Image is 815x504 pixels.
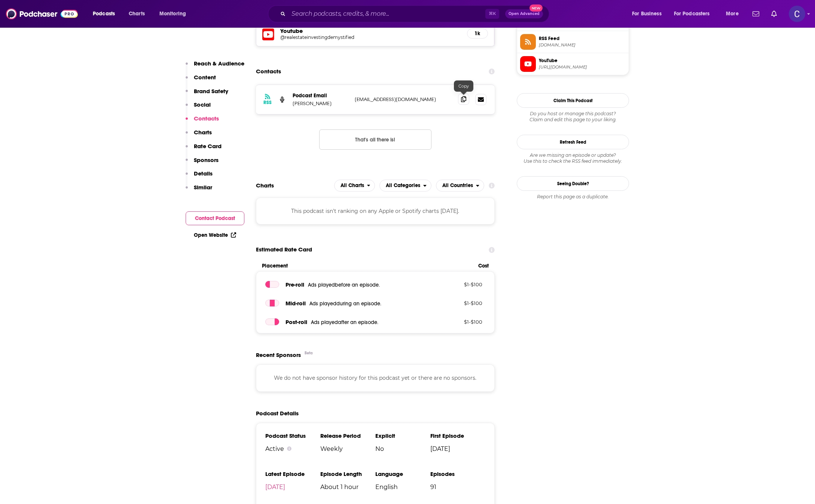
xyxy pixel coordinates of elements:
[186,88,228,101] button: Brand Safety
[505,9,543,18] button: Open AdvancedNew
[265,432,320,439] h3: Podcast Status
[256,351,301,358] span: Recent Sponsors
[379,180,431,192] h2: Categories
[632,9,662,19] span: For Business
[154,8,196,20] button: open menu
[434,300,482,306] p: $ 1 - $ 100
[280,34,400,40] h5: @realestateinvestingdemystified
[517,111,629,123] div: Claim and edit this page to your liking.
[256,64,281,79] h2: Contacts
[430,483,485,491] span: 91
[311,319,378,326] span: Ads played after an episode .
[750,7,762,20] a: Show notifications dropdown
[436,180,484,192] h2: Countries
[539,57,626,64] span: YouTube
[517,176,629,191] a: Seeing Double?
[309,300,381,307] span: Ads played during an episode .
[93,9,115,19] span: Podcasts
[293,92,349,99] p: Podcast Email
[485,9,499,19] span: ⌘ K
[674,9,710,19] span: For Podcasters
[434,319,482,325] p: $ 1 - $ 100
[194,74,216,81] p: Content
[194,232,236,238] a: Open Website
[320,432,375,439] h3: Release Period
[286,281,304,288] span: Pre -roll
[21,12,37,18] div: v 4.0.25
[286,318,307,326] span: Post -roll
[539,42,626,48] span: feeds.podetize.com
[186,211,244,225] button: Contact Podcast
[194,170,213,177] p: Details
[286,300,306,307] span: Mid -roll
[320,445,375,452] span: Weekly
[280,27,461,34] h5: Youtube
[129,9,145,19] span: Charts
[341,183,364,188] span: All Charts
[256,198,495,224] div: This podcast isn't ranking on any Apple or Spotify charts [DATE].
[430,445,485,452] span: [DATE]
[289,8,485,20] input: Search podcasts, credits, & more...
[517,194,629,200] div: Report this page as a duplicate.
[265,483,285,491] a: [DATE]
[379,180,431,192] button: open menu
[478,263,489,269] span: Cost
[28,44,67,49] div: Domain Overview
[20,43,26,49] img: tab_domain_overview_orange.svg
[669,8,721,20] button: open menu
[320,483,375,491] span: About 1 hour
[186,115,219,129] button: Contacts
[768,7,780,20] a: Show notifications dropdown
[789,6,805,22] button: Show profile menu
[319,129,431,150] button: Nothing here.
[305,351,313,355] div: Beta
[265,374,485,382] p: We do not have sponsor history for this podcast yet or there are no sponsors.
[334,180,375,192] h2: Platforms
[375,483,430,491] span: English
[386,183,420,188] span: All Categories
[375,470,430,477] h3: Language
[12,12,18,18] img: logo_orange.svg
[74,43,80,49] img: tab_keywords_by_traffic_grey.svg
[517,111,629,117] span: Do you host or manage this podcast?
[194,156,219,164] p: Sponsors
[124,8,149,20] a: Charts
[454,80,473,92] div: Copy
[520,56,626,72] a: YouTube[URL][DOMAIN_NAME]
[186,143,222,156] button: Rate Card
[194,101,211,108] p: Social
[721,8,748,20] button: open menu
[430,432,485,439] h3: First Episode
[434,281,482,287] p: $ 1 - $ 100
[539,64,626,70] span: https://www.youtube.com/@realestateinvestingdemystified
[375,445,430,452] span: No
[6,7,78,21] img: Podchaser - Follow, Share and Rate Podcasts
[280,34,461,40] a: @realestateinvestingdemystified
[186,60,244,74] button: Reach & Audience
[442,183,473,188] span: All Countries
[194,129,212,136] p: Charts
[436,180,484,192] button: open menu
[726,9,739,19] span: More
[509,12,540,16] span: Open Advanced
[375,432,430,439] h3: Explicit
[19,19,82,25] div: Domain: [DOMAIN_NAME]
[789,6,805,22] span: Logged in as publicityxxtina
[627,8,671,20] button: open menu
[194,143,222,150] p: Rate Card
[256,410,299,417] h2: Podcast Details
[194,184,212,191] p: Similar
[88,8,125,20] button: open menu
[293,100,349,107] p: [PERSON_NAME]
[194,88,228,95] p: Brand Safety
[520,34,626,50] a: RSS Feed[DOMAIN_NAME]
[186,74,216,88] button: Content
[262,263,472,269] span: Placement
[473,30,482,37] h5: 1k
[265,445,320,452] div: Active
[430,470,485,477] h3: Episodes
[517,135,629,149] button: Refresh Feed
[539,35,626,42] span: RSS Feed
[186,184,212,198] button: Similar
